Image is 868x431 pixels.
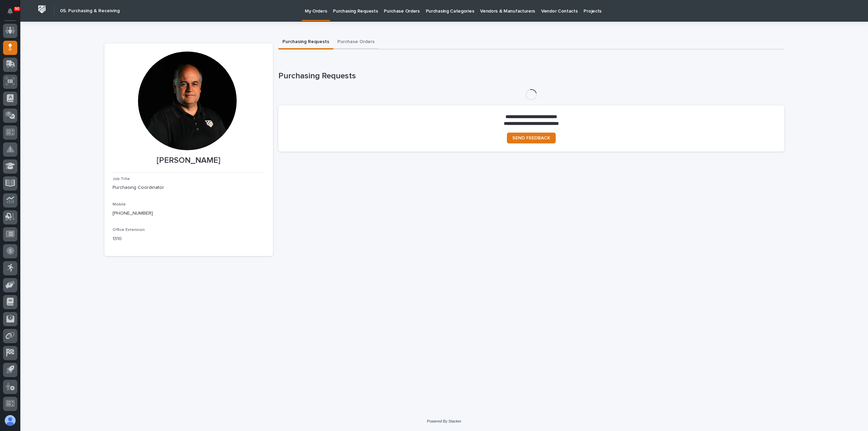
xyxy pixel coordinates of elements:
[113,177,130,181] span: Job Title
[512,136,550,140] span: SEND FEEDBACK
[113,184,265,191] p: Purchasing Coordinator
[3,413,17,428] button: users-avatar
[8,8,17,19] div: Notifications90
[427,419,461,423] a: Powered By Stacker
[113,156,265,165] p: [PERSON_NAME]
[113,228,145,232] span: Office Extension
[507,133,556,143] a: SEND FEEDBACK
[113,211,153,216] a: [PHONE_NUMBER]
[36,3,48,16] img: Workspace Logo
[113,202,126,207] span: Mobile
[60,8,120,14] h2: 05. Purchasing & Receiving
[278,71,784,81] h1: Purchasing Requests
[333,35,379,50] button: Purchase Orders
[3,4,17,18] button: Notifications
[15,6,19,11] p: 90
[113,235,265,242] p: 1310
[278,35,333,50] button: Purchasing Requests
